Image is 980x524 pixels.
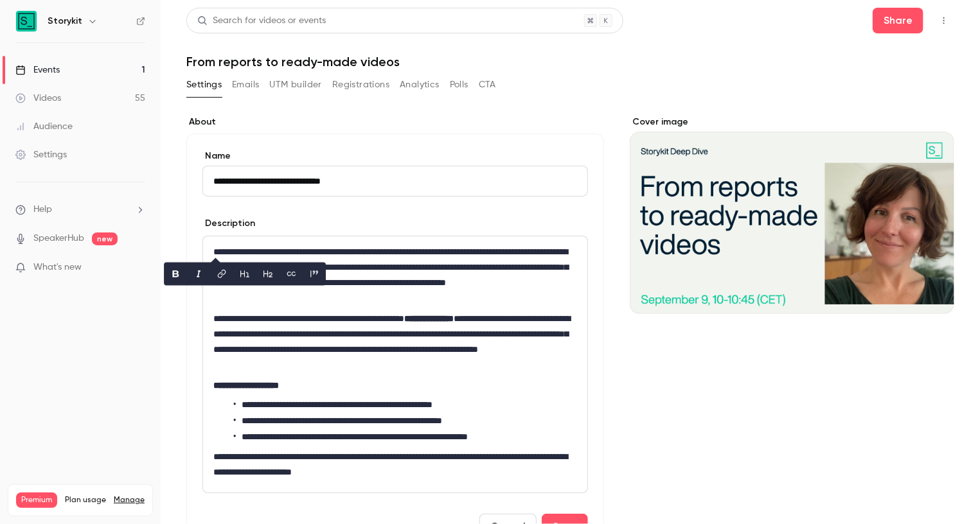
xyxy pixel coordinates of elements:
button: CTA [479,74,496,95]
label: Name [202,150,588,162]
button: Share [873,8,923,33]
h1: From reports to ready-made videos [186,54,954,69]
img: Storykit [16,11,37,31]
label: Cover image [630,116,954,128]
span: Premium [16,493,57,508]
span: new [92,232,118,245]
div: Videos [15,92,61,105]
button: Settings [186,74,222,95]
button: italic [188,263,209,284]
a: Manage [114,495,145,505]
div: editor [203,236,587,493]
section: Cover image [630,116,954,314]
button: Registrations [332,74,389,95]
label: About [186,116,604,128]
button: Emails [232,74,259,95]
a: SpeakerHub [33,232,84,245]
div: Audience [15,120,73,133]
li: help-dropdown-opener [15,203,145,216]
button: link [211,263,232,284]
div: Events [15,64,60,76]
span: Plan usage [65,495,106,505]
label: Description [202,217,255,230]
button: bold [165,263,186,284]
button: Analytics [400,74,440,95]
h6: Storykit [48,15,82,28]
div: Settings [15,148,67,161]
div: Search for videos or events [197,14,326,28]
button: UTM builder [270,74,322,95]
section: description [202,236,588,493]
span: What's new [33,261,82,274]
span: Help [33,203,52,216]
button: blockquote [304,263,325,284]
button: Polls [450,74,468,95]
